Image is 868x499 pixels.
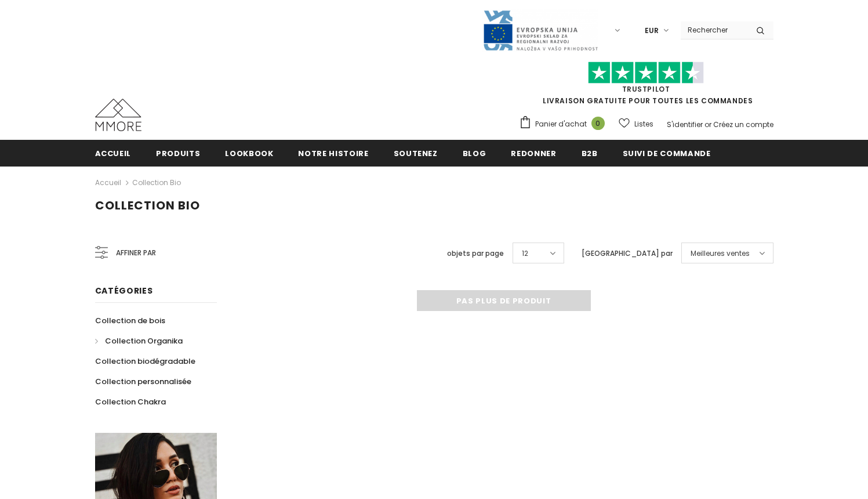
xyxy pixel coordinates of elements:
[156,148,200,159] span: Produits
[645,25,659,37] span: EUR
[95,140,132,166] a: Accueil
[95,376,191,387] span: Collection personnalisée
[95,99,141,131] img: Cas MMORE
[394,148,438,159] span: soutenez
[298,140,368,166] a: Notre histoire
[704,120,711,129] span: or
[225,148,273,159] span: Lookbook
[667,120,703,129] a: S'identifier
[95,310,165,331] a: Collection de bois
[582,140,598,166] a: B2B
[463,148,486,159] span: Blog
[225,140,273,166] a: Lookbook
[622,84,670,94] a: TrustPilot
[463,140,486,166] a: Blog
[95,176,121,190] a: Accueil
[482,25,598,35] a: Javni Razpis
[95,392,166,412] a: Collection Chakra
[156,140,200,166] a: Produits
[394,140,438,166] a: soutenez
[619,114,653,134] a: Listes
[511,148,556,159] span: Redonner
[591,117,605,130] span: 0
[95,285,153,296] span: Catégories
[95,148,132,159] span: Accueil
[681,21,747,38] input: Search Site
[623,140,711,166] a: Suivi de commande
[522,248,528,259] span: 12
[447,248,504,259] label: objets par page
[623,148,711,159] span: Suivi de commande
[588,62,704,84] img: Faites confiance aux étoiles pilotes
[95,356,195,367] span: Collection biodégradable
[582,148,598,159] span: B2B
[482,9,598,52] img: Javni Razpis
[95,396,166,407] span: Collection Chakra
[634,118,653,130] span: Listes
[535,118,587,130] span: Panier d'achat
[519,115,611,133] a: Panier d'achat 0
[95,331,183,351] a: Collection Organika
[105,335,183,346] span: Collection Organika
[519,67,773,106] span: LIVRAISON GRATUITE POUR TOUTES LES COMMANDES
[691,248,750,259] span: Meilleures ventes
[95,197,200,214] span: Collection Bio
[132,178,181,187] a: Collection Bio
[95,351,195,371] a: Collection biodégradable
[582,248,673,259] label: [GEOGRAPHIC_DATA] par
[116,247,156,259] span: Affiner par
[95,315,165,326] span: Collection de bois
[298,148,368,159] span: Notre histoire
[713,120,773,129] a: Créez un compte
[95,371,191,392] a: Collection personnalisée
[511,140,556,166] a: Redonner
